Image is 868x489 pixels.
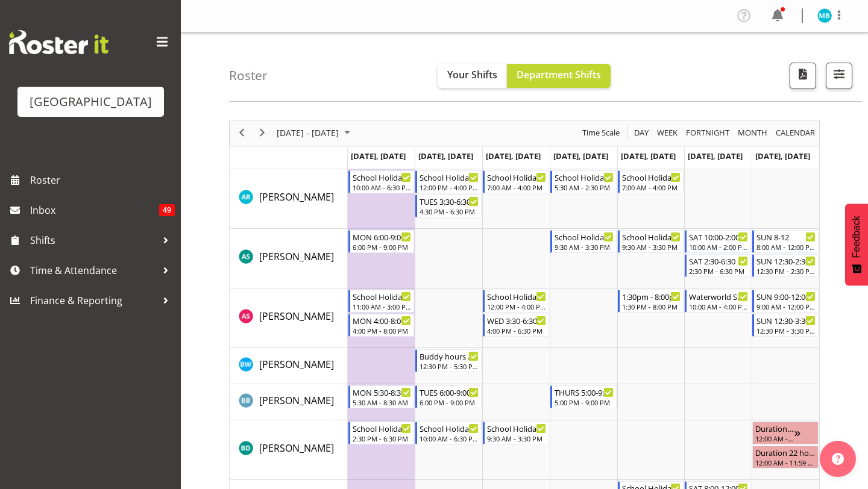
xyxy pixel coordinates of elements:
td: Addison Robertson resource [230,169,348,229]
img: help-xxl-2.png [832,453,844,465]
div: TUES 3:30-6:30 [420,195,479,207]
div: SAT 2:30-6:30 [689,255,748,267]
div: Ajay Smith"s event - School Holiday Shift Begin From Thursday, September 25, 2025 at 9:30:00 AM G... [550,230,617,253]
div: School Holiday Shift [555,171,614,183]
div: Ajay Smith"s event - School Holiday Shift Begin From Friday, September 26, 2025 at 9:30:00 AM GMT... [618,230,684,253]
div: 10:00 AM - 4:00 PM [689,302,748,311]
img: Rosterit website logo [9,30,108,54]
h4: Roster [229,69,268,83]
div: 10:00 AM - 2:00 PM [689,242,748,252]
div: School Holiday Shift [622,171,681,183]
button: Timeline Week [655,125,680,140]
div: Braedyn Dykes"s event - Duration 2 days - Braedyn Dykes Begin From Sunday, September 28, 2025 at ... [752,422,819,444]
div: Waterworld Shift [689,290,748,302]
button: Time Scale [580,125,622,140]
div: 12:30 PM - 5:30 PM [420,361,479,371]
div: Bradley Barton"s event - MON 5:30-8:30 Begin From Monday, September 22, 2025 at 5:30:00 AM GMT+12... [348,385,415,408]
div: September 22 - 28, 2025 [272,120,357,146]
div: Addison Robertson"s event - School Holiday Shift Begin From Thursday, September 25, 2025 at 5:30:... [550,170,617,193]
span: [DATE], [DATE] [688,151,743,161]
div: Addison Robertson"s event - School Holiday Shift Begin From Wednesday, September 24, 2025 at 7:00... [483,170,549,193]
div: 4:00 PM - 8:00 PM [353,326,412,335]
div: 12:30 PM - 2:30 PM [756,266,816,276]
span: [DATE], [DATE] [553,151,608,161]
div: 9:30 AM - 3:30 PM [622,242,681,252]
div: SUN 8-12 [756,231,816,243]
div: MON 4:00-8:00 [353,314,412,326]
div: 5:30 AM - 8:30 AM [353,397,412,407]
span: Week [656,125,679,140]
div: 4:00 PM - 6:30 PM [487,326,546,335]
img: madison-brown11454.jpg [817,8,832,23]
span: Shifts [30,231,157,249]
a: [PERSON_NAME] [259,309,334,323]
div: Ben Wyatt"s event - Buddy hours with Jack Begin From Tuesday, September 23, 2025 at 12:30:00 PM G... [415,349,482,372]
div: School Holiday Shift [420,422,479,434]
div: SUN 12:30-3:30 [756,314,816,326]
a: [PERSON_NAME] [259,190,334,204]
div: Alex Sansom"s event - Waterworld Shift Begin From Saturday, September 27, 2025 at 10:00:00 AM GMT... [685,290,751,313]
span: [PERSON_NAME] [259,394,334,407]
div: School Holiday Shift [353,290,412,302]
div: Braedyn Dykes"s event - School Holiday Shift Begin From Tuesday, September 23, 2025 at 10:00:00 A... [415,422,482,444]
button: Month [774,125,817,140]
td: Ben Wyatt resource [230,348,348,384]
div: Alex Sansom"s event - MON 4:00-8:00 Begin From Monday, September 22, 2025 at 4:00:00 PM GMT+12:00... [348,314,415,337]
div: 12:00 AM - 11:59 PM [755,458,816,467]
div: Duration 22 hours - [PERSON_NAME] [755,446,816,458]
span: [PERSON_NAME] [259,358,334,371]
div: 10:00 AM - 6:30 PM [420,434,479,443]
div: 9:30 AM - 3:30 PM [487,434,546,443]
div: Ajay Smith"s event - SAT 10:00-2:00 Begin From Saturday, September 27, 2025 at 10:00:00 AM GMT+12... [685,230,751,253]
span: calendar [775,125,816,140]
div: 1:30pm - 8:00pm [622,290,681,302]
button: Previous [234,125,250,140]
div: Addison Robertson"s event - TUES 3:30-6:30 Begin From Tuesday, September 23, 2025 at 4:30:00 PM G... [415,195,482,217]
div: THURS 5:00-9:00 [555,386,614,398]
td: Ajay Smith resource [230,229,348,288]
button: Download a PDF of the roster according to the set date range. [790,63,816,89]
span: Month [737,125,769,140]
button: Feedback - Show survey [845,204,868,285]
span: Roster [30,171,175,189]
div: 1:30 PM - 8:00 PM [622,302,681,311]
div: Ajay Smith"s event - MON 6:00-9:00 Begin From Monday, September 22, 2025 at 6:00:00 PM GMT+12:00 ... [348,230,415,253]
a: [PERSON_NAME] [259,357,334,372]
a: [PERSON_NAME] [259,249,334,264]
div: Bradley Barton"s event - THURS 5:00-9:00 Begin From Thursday, September 25, 2025 at 5:00:00 PM GM... [550,385,617,408]
div: SUN 12:30-2:30 [756,255,816,267]
button: Timeline Month [736,125,770,140]
div: Ajay Smith"s event - SAT 2:30-6:30 Begin From Saturday, September 27, 2025 at 2:30:00 PM GMT+12:0... [685,254,751,277]
div: School Holiday Shift [622,231,681,243]
div: 12:00 AM - 11:59 PM [755,434,794,443]
button: September 2025 [275,125,356,140]
div: 10:00 AM - 6:30 PM [353,182,412,192]
div: Alex Sansom"s event - School Holiday Shift Begin From Monday, September 22, 2025 at 11:00:00 AM G... [348,290,415,313]
div: next period [252,120,272,146]
div: TUES 6:00-9:00 [420,386,479,398]
button: Department Shifts [507,64,611,88]
td: Alex Sansom resource [230,288,348,348]
div: 4:30 PM - 6:30 PM [420,207,479,216]
span: Time Scale [581,125,621,140]
div: 2:30 PM - 6:30 PM [689,266,748,276]
div: Braedyn Dykes"s event - School Holiday Shift Begin From Monday, September 22, 2025 at 2:30:00 PM ... [348,422,415,444]
div: Bradley Barton"s event - TUES 6:00-9:00 Begin From Tuesday, September 23, 2025 at 6:00:00 PM GMT+... [415,385,482,408]
div: Duration 2 days - [PERSON_NAME] [755,422,794,434]
button: Filter Shifts [826,63,852,89]
div: Braedyn Dykes"s event - School Holiday Shift Begin From Wednesday, September 24, 2025 at 9:30:00 ... [483,422,549,444]
div: 5:00 PM - 9:00 PM [555,397,614,407]
span: Your Shifts [447,68,497,81]
div: School Holiday Shift [420,171,479,183]
span: [PERSON_NAME] [259,250,334,263]
span: [PERSON_NAME] [259,310,334,323]
span: [PERSON_NAME] [259,190,334,204]
div: SUN 9:00-12:00 [756,290,816,302]
span: [DATE], [DATE] [755,151,810,161]
span: [DATE], [DATE] [621,151,676,161]
div: 6:00 PM - 9:00 PM [420,397,479,407]
div: 12:30 PM - 3:30 PM [756,326,816,335]
span: [DATE], [DATE] [486,151,541,161]
button: Next [254,125,271,140]
div: 7:00 AM - 4:00 PM [622,182,681,192]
